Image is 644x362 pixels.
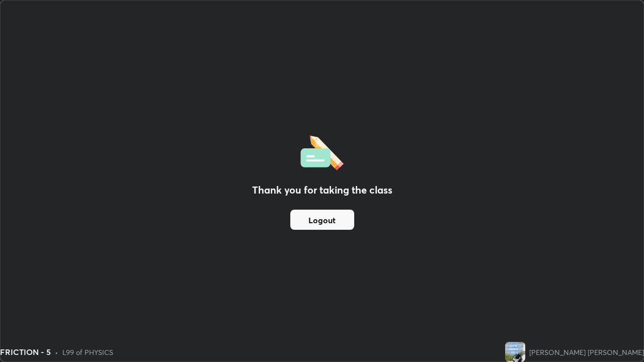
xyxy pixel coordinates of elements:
[62,347,113,357] div: L99 of PHYSICS
[529,347,644,357] div: [PERSON_NAME] [PERSON_NAME]
[300,132,344,170] img: offlineFeedback.1438e8b3.svg
[252,183,392,198] h2: Thank you for taking the class
[290,210,354,230] button: Logout
[505,342,525,362] img: 7d7f4a73bbfb4e50a1e6aa97a1a5dfaf.jpg
[55,347,58,357] div: •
